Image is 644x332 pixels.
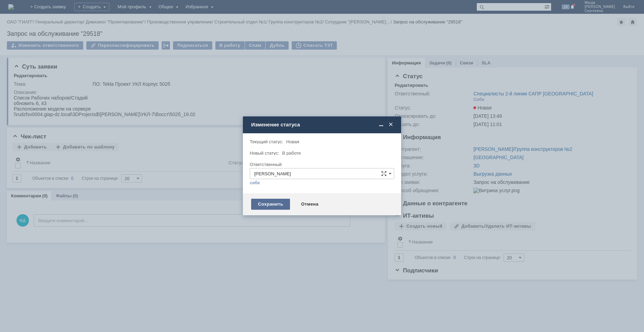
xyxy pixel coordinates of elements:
label: Текущий статус: [250,139,283,144]
label: Новый статус: [250,151,279,156]
span: Новая [286,139,299,144]
span: В работе [282,151,301,156]
span: Сложная форма [381,171,387,176]
span: Свернуть (Ctrl + M) [378,122,385,128]
div: Ответственный [250,162,393,167]
a: себе [250,180,260,186]
div: Изменение статуса [251,122,394,128]
span: Закрыть [387,122,394,128]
